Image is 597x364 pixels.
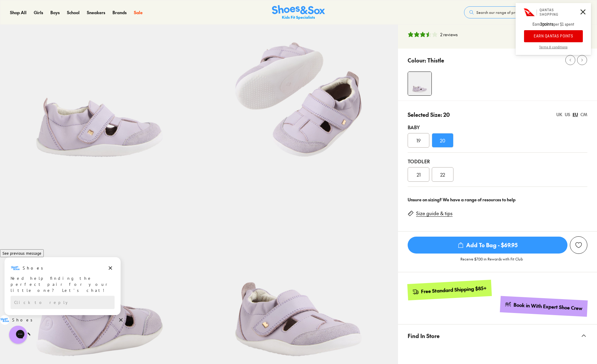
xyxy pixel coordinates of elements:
[500,296,588,317] a: Book in With Expert Shoe Crew
[417,171,421,178] span: 21
[580,111,587,118] div: CM
[540,22,554,27] strong: 3 points
[427,56,444,64] p: Thistle
[408,327,440,345] span: Find In Store
[10,9,27,15] span: Shop All
[5,9,121,67] div: Campaign message
[11,47,115,61] div: Reply to the campaigns
[67,9,80,16] a: School
[5,15,121,45] div: Message from Shoes. Need help finding the perfect pair for your little one? Let’s chat!
[476,10,526,15] span: Search our range of products
[408,110,450,119] p: Selected Size: 20
[23,17,46,23] h3: Shoes
[460,256,523,267] p: Receive $7.00 in Rewards with Fit Club
[516,22,591,30] p: Earn per $1 spent
[408,158,587,165] div: Toddler
[117,67,125,76] button: Dismiss campaign
[421,285,487,295] div: Free Standard Shipping $85+
[50,9,60,15] span: Boys
[272,5,325,20] a: Shoes & Sox
[408,72,431,95] img: 4-551586_1
[112,9,127,15] span: Brands
[134,9,143,16] a: Sale
[11,27,115,45] div: Need help finding the perfect pair for your little one? Let’s chat!
[11,15,20,24] img: Shoes logo
[407,280,492,300] a: Free Standard Shipping $85+
[6,324,30,346] iframe: Gorgias live chat messenger
[106,15,115,24] button: Dismiss campaign
[408,236,567,254] button: Add To Bag - $69.95
[87,9,105,16] a: Sneakers
[67,9,80,15] span: School
[570,236,587,254] button: Add to Wishlist
[573,111,578,118] div: EU
[416,210,453,217] a: Size guide & tips
[440,171,445,178] span: 22
[10,9,27,16] a: Shop All
[524,30,583,42] button: EARN QANTAS POINTS
[34,9,43,15] span: Girls
[50,9,60,16] a: Boys
[408,56,426,64] p: Colour:
[440,31,458,38] div: 2 reviews
[513,302,583,312] div: Book in With Expert Shoe Crew
[416,137,421,144] span: 19
[440,137,445,144] span: 20
[556,111,562,118] div: UK
[34,9,43,16] a: Girls
[398,324,597,347] button: Find In Store
[408,123,587,131] div: Baby
[87,9,105,15] span: Sneakers
[112,9,127,16] a: Brands
[464,6,551,18] button: Search our range of products
[565,111,570,118] div: US
[516,45,591,55] a: Terms & conditions
[408,196,587,203] div: Unsure on sizing? We have a range of resources to help
[134,9,143,15] span: Sale
[12,69,36,75] h3: Shoes
[408,31,458,38] button: 3.5 stars, 2 ratings
[272,5,325,20] img: SNS_Logo_Responsive.svg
